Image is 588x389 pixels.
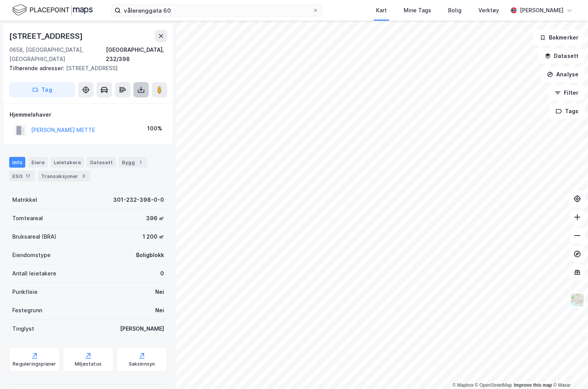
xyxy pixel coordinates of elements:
div: Nei [155,306,164,315]
div: Kart [376,6,387,15]
div: Kontrollprogram for chat [550,352,588,389]
div: 0658, [GEOGRAPHIC_DATA], [GEOGRAPHIC_DATA] [9,45,106,64]
div: [STREET_ADDRESS] [9,64,161,73]
div: 3 [80,172,87,180]
div: Tinglyst [12,324,34,333]
iframe: Chat Widget [550,352,588,389]
div: 1 200 ㎡ [143,232,164,241]
div: Eiere [28,157,48,168]
div: Mine Tags [404,6,431,15]
div: Tomteareal [12,214,43,223]
div: Saksinnsyn [129,361,155,367]
div: 17 [24,172,32,180]
img: logo.f888ab2527a4732fd821a326f86c7f29.svg [12,3,93,17]
div: Boligblokk [136,251,164,260]
div: Info [9,157,25,168]
div: 1 [136,158,144,166]
div: Verktøy [478,6,499,15]
div: Nei [155,287,164,297]
div: [PERSON_NAME] [120,324,164,333]
div: [PERSON_NAME] [520,6,563,15]
div: 396 ㎡ [146,214,164,223]
button: Bokmerker [533,30,585,45]
div: Punktleie [12,287,38,297]
div: Miljøstatus [75,361,102,367]
img: Z [570,293,585,307]
div: Festegrunn [12,306,42,315]
div: Leietakere [51,157,84,168]
div: Antall leietakere [12,269,56,278]
div: Bygg [119,157,147,168]
div: Matrikkel [12,195,37,204]
div: Bolig [448,6,462,15]
input: Søk på adresse, matrikkel, gårdeiere, leietakere eller personer [121,5,312,16]
button: Tags [549,104,585,119]
div: Eiendomstype [12,251,51,260]
div: [STREET_ADDRESS] [9,30,84,42]
button: Tag [9,82,75,97]
div: 0 [160,269,164,278]
div: [GEOGRAPHIC_DATA], 232/398 [106,45,167,64]
button: Filter [548,85,585,101]
button: Datasett [538,48,585,64]
div: Reguleringsplaner [13,361,56,367]
div: Bruksareal (BRA) [12,232,56,241]
button: Analyse [540,67,585,82]
div: Hjemmelshaver [10,110,167,119]
a: Mapbox [452,382,473,388]
span: Tilhørende adresser: [9,65,66,71]
div: 301-232-398-0-0 [113,195,164,204]
div: Datasett [87,157,116,168]
a: Improve this map [514,382,552,388]
div: ESG [9,171,35,181]
a: OpenStreetMap [475,382,512,388]
div: Transaksjoner [38,171,90,181]
div: 100% [147,124,162,133]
